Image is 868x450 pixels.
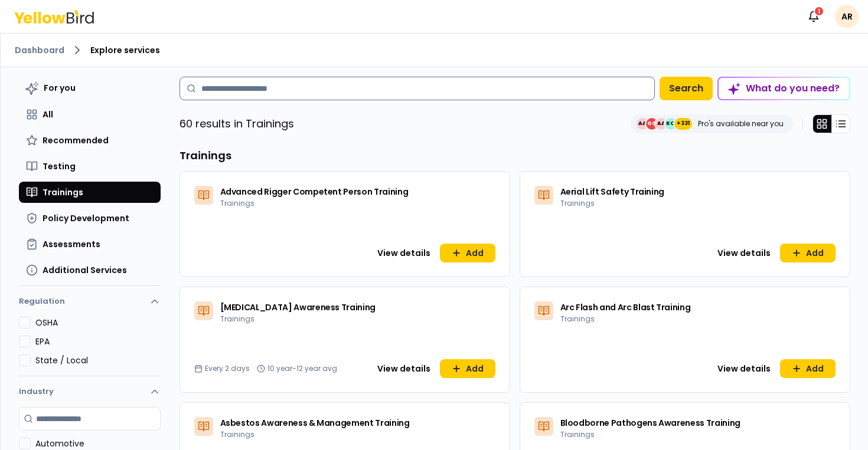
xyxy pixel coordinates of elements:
[15,44,64,56] a: Dashboard
[43,134,109,146] span: Recommended
[35,438,161,449] label: Automotive
[560,198,595,208] span: Trainings
[267,364,337,373] span: 10 year-12 year avg
[205,364,250,373] span: Every 2 days
[370,244,438,262] button: View details
[220,198,254,208] span: Trainings
[19,260,161,281] button: Additional Services
[802,5,825,28] button: 1
[19,208,161,229] button: Policy Development
[220,186,409,198] span: Advanced Rigger Competent Person Training
[19,317,161,376] div: Regulation
[19,156,161,177] button: Testing
[43,212,129,224] span: Policy Development
[220,314,254,324] span: Trainings
[35,317,161,329] label: OSHA
[660,77,713,100] button: Search
[560,301,691,313] span: Arc Flash and Arc Blast Training
[35,336,161,347] label: EPA
[43,109,53,120] span: All
[440,359,495,378] button: Add
[220,301,376,313] span: [MEDICAL_DATA] Awareness Training
[220,417,410,429] span: Asbestos Awareness & Management Training
[43,186,83,198] span: Trainings
[780,359,836,378] button: Add
[19,104,161,125] button: All
[19,182,161,203] button: Trainings
[43,238,100,250] span: Assessments
[835,5,859,28] span: AR
[560,429,595,439] span: Trainings
[19,376,161,407] button: Industry
[560,417,740,429] span: Bloodborne Pathogens Awareness Training
[719,78,849,99] div: What do you need?
[180,116,294,132] p: 60 results in Trainings
[15,43,854,57] nav: breadcrumb
[19,291,161,317] button: Regulation
[665,118,677,130] span: KO
[44,82,76,94] span: For you
[440,244,495,262] button: Add
[698,119,784,129] p: Pro's available near you
[646,118,658,130] span: GG
[35,354,161,366] label: State / Local
[717,77,850,100] button: What do you need?
[370,359,438,378] button: View details
[560,314,595,324] span: Trainings
[677,118,690,130] span: +331
[19,234,161,255] button: Assessments
[19,130,161,151] button: Recommended
[814,6,824,17] div: 1
[710,244,778,262] button: View details
[220,429,254,439] span: Trainings
[43,160,76,172] span: Testing
[637,118,648,130] span: AA
[560,186,665,198] span: Aerial Lift Safety Training
[710,359,778,378] button: View details
[180,147,850,164] h3: Trainings
[90,44,160,56] span: Explore services
[43,264,127,276] span: Additional Services
[655,118,667,130] span: AA
[19,77,161,99] button: For you
[780,244,836,262] button: Add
